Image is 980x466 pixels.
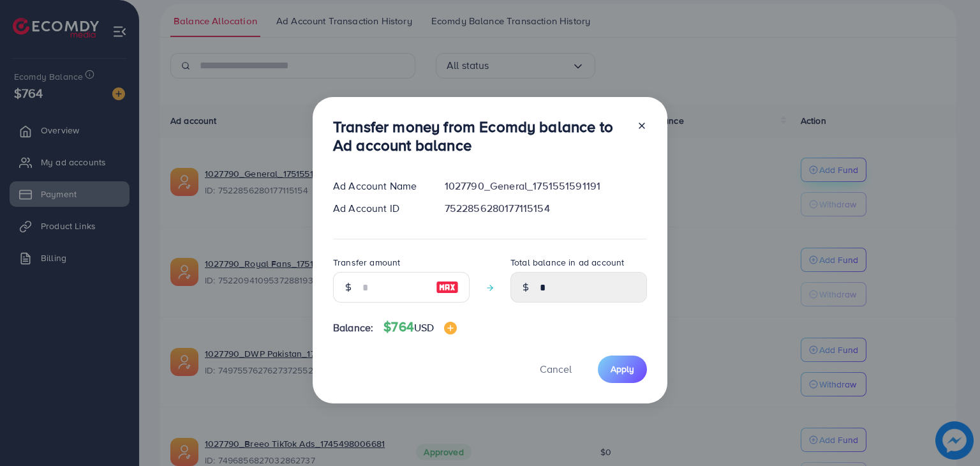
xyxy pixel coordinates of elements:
[333,256,400,269] label: Transfer amount
[524,356,588,383] button: Cancel
[333,320,373,335] span: Balance:
[540,362,572,376] span: Cancel
[414,320,434,334] span: USD
[323,201,434,216] div: Ad Account ID
[323,179,434,193] div: Ad Account Name
[434,201,657,216] div: 7522856280177115154
[333,117,627,154] h3: Transfer money from Ecomdy balance to Ad account balance
[436,280,459,295] img: image
[383,319,457,335] h4: $764
[444,322,457,334] img: image
[598,356,647,383] button: Apply
[611,363,634,375] span: Apply
[434,179,657,193] div: 1027790_General_1751551591191
[510,256,624,269] label: Total balance in ad account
